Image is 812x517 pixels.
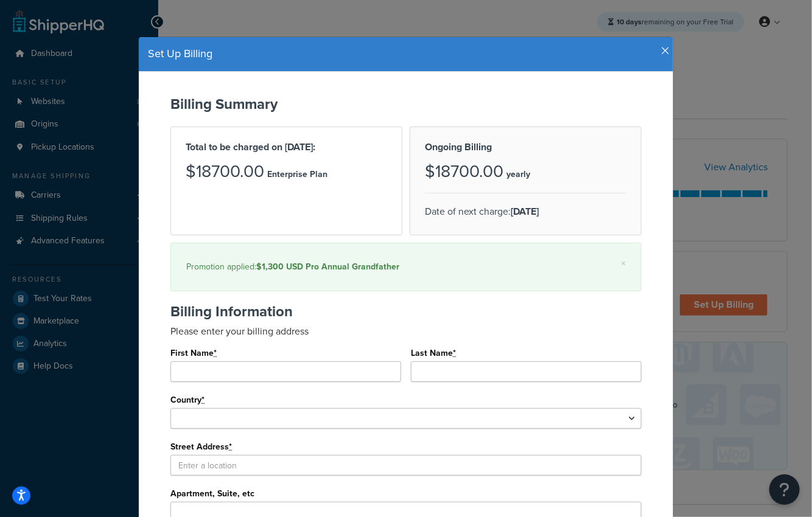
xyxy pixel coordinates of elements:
label: Street Address [170,442,233,452]
h3: $18700.00 [425,162,503,181]
abbr: required [201,394,205,406]
h3: $18700.00 [186,162,264,181]
label: Apartment, Suite, etc [170,489,254,498]
label: Last Name [411,349,457,358]
a: × [621,258,626,268]
strong: [DATE] [511,204,539,218]
h2: Billing Summary [170,96,642,112]
label: First Name [170,349,217,358]
abbr: required [214,347,217,359]
h2: Total to be charged on [DATE]: [186,142,387,153]
h4: Set Up Billing [148,46,664,62]
h2: Ongoing Billing [425,142,626,153]
p: Please enter your billing address [170,324,642,338]
strong: $1,300 USD Pro Annual Grandfather [256,260,399,273]
label: Country [170,395,205,405]
input: Enter a location [170,455,642,476]
h2: Billing Information [170,304,642,319]
div: Promotion applied: [186,258,626,276]
abbr: required [453,347,456,359]
p: Date of next charge: [425,203,626,220]
p: Enterprise Plan [267,166,327,183]
p: yearly [506,166,530,183]
abbr: required [229,440,232,453]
